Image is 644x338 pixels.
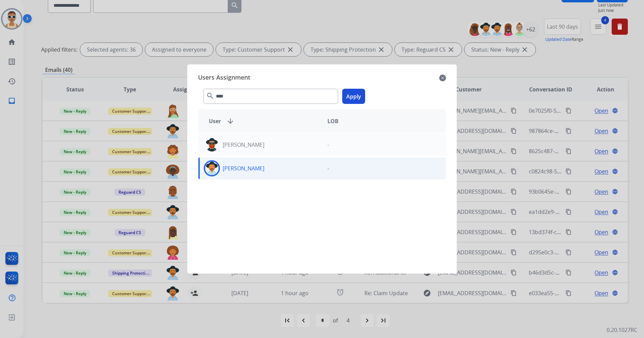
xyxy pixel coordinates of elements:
p: [PERSON_NAME] [223,164,264,172]
mat-icon: arrow_downward [226,117,234,125]
mat-icon: close [439,74,446,82]
p: [PERSON_NAME] [223,141,264,149]
p: - [327,141,329,149]
mat-icon: search [206,92,214,100]
button: Apply [342,89,365,104]
div: User [203,117,322,125]
span: Users Assignment [198,73,250,83]
p: - [327,164,329,172]
span: LOB [327,117,339,125]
